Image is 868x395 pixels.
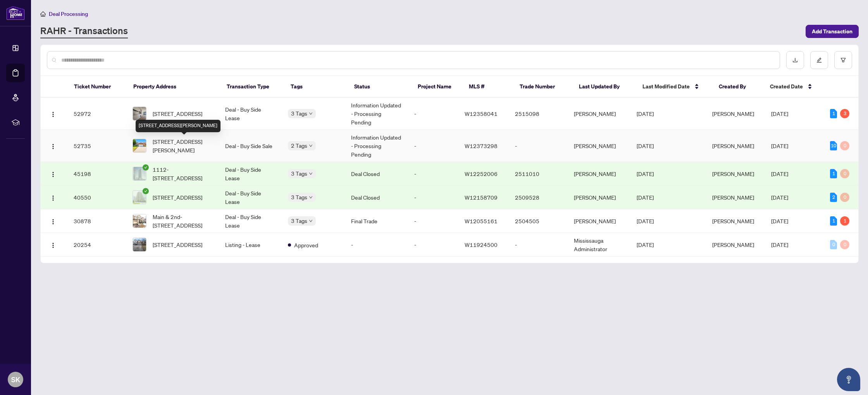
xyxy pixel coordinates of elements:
[47,238,59,251] button: Logo
[50,242,56,248] img: Logo
[143,164,149,171] span: check-circle
[47,107,59,120] button: Logo
[50,219,56,225] img: Logo
[636,76,713,98] th: Last Modified Date
[771,241,788,248] span: [DATE]
[764,76,823,98] th: Created Date
[830,109,837,118] div: 1
[67,209,126,233] td: 30878
[219,186,282,209] td: Deal - Buy Side Lease
[509,98,568,130] td: 2515098
[136,120,220,132] div: [STREET_ADDRESS][PERSON_NAME]
[830,169,837,178] div: 1
[637,194,654,201] span: [DATE]
[465,241,498,248] span: W11924500
[509,186,568,209] td: 2509528
[771,170,788,177] span: [DATE]
[47,140,59,152] button: Logo
[637,241,654,248] span: [DATE]
[309,195,313,199] span: down
[50,171,56,178] img: Logo
[219,130,282,162] td: Deal - Buy Side Sale
[153,109,202,118] span: [STREET_ADDRESS]
[408,233,458,257] td: -
[573,76,636,98] th: Last Updated By
[153,212,213,229] span: Main & 2nd-[STREET_ADDRESS]
[309,219,313,223] span: down
[712,194,754,201] span: [PERSON_NAME]
[830,141,837,150] div: 10
[348,76,412,98] th: Status
[47,167,59,180] button: Logo
[465,194,498,201] span: W12158709
[49,10,88,17] span: Deal Processing
[637,170,654,177] span: [DATE]
[153,137,213,154] span: [STREET_ADDRESS][PERSON_NAME]
[712,142,754,149] span: [PERSON_NAME]
[465,217,498,224] span: W12055161
[840,141,849,150] div: 0
[830,193,837,202] div: 2
[67,98,126,130] td: 52972
[637,110,654,117] span: [DATE]
[291,216,307,225] span: 3 Tags
[284,76,348,98] th: Tags
[309,144,313,148] span: down
[345,98,408,130] td: Information Updated - Processing Pending
[568,209,631,233] td: [PERSON_NAME]
[133,191,146,204] img: thumbnail-img
[408,186,458,209] td: -
[219,233,282,257] td: Listing - Lease
[50,195,56,201] img: Logo
[11,374,20,385] span: SK
[810,51,828,69] button: edit
[465,142,498,149] span: W12373298
[133,238,146,251] img: thumbnail-img
[309,172,313,176] span: down
[291,109,307,118] span: 3 Tags
[291,141,307,150] span: 2 Tags
[408,130,458,162] td: -
[786,51,804,69] button: download
[806,25,859,38] button: Add Transaction
[509,209,568,233] td: 2504505
[50,111,56,117] img: Logo
[770,82,803,91] span: Created Date
[713,76,763,98] th: Created By
[133,214,146,228] img: thumbnail-img
[294,241,318,249] span: Approved
[792,57,798,63] span: download
[509,130,568,162] td: -
[509,233,568,257] td: -
[219,98,282,130] td: Deal - Buy Side Lease
[771,217,788,224] span: [DATE]
[513,76,573,98] th: Trade Number
[133,167,146,180] img: thumbnail-img
[463,76,513,98] th: MLS #
[840,169,849,178] div: 0
[412,76,462,98] th: Project Name
[642,82,690,91] span: Last Modified Date
[345,162,408,186] td: Deal Closed
[309,112,313,116] span: down
[840,109,849,118] div: 3
[771,194,788,201] span: [DATE]
[6,6,25,20] img: logo
[133,139,146,152] img: thumbnail-img
[345,209,408,233] td: Final Trade
[637,217,654,224] span: [DATE]
[834,51,852,69] button: filter
[67,162,126,186] td: 45198
[143,188,149,194] span: check-circle
[408,162,458,186] td: -
[219,209,282,233] td: Deal - Buy Side Lease
[712,241,754,248] span: [PERSON_NAME]
[50,143,56,150] img: Logo
[568,98,631,130] td: [PERSON_NAME]
[408,209,458,233] td: -
[40,11,46,17] span: home
[465,110,498,117] span: W12358041
[816,57,822,63] span: edit
[637,142,654,149] span: [DATE]
[153,240,202,249] span: [STREET_ADDRESS]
